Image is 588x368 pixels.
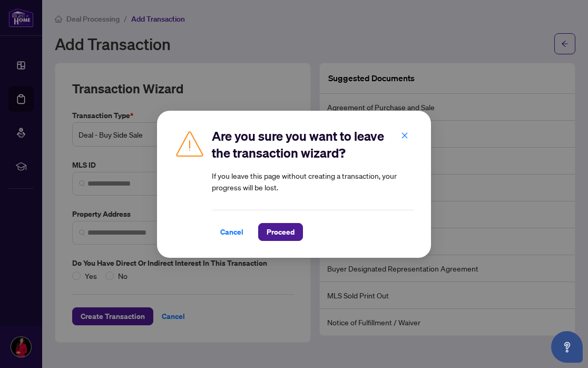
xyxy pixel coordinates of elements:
[267,224,295,240] span: Proceed
[551,331,583,363] button: Open asap
[401,131,408,139] span: close
[212,223,252,241] button: Cancel
[258,223,303,241] button: Proceed
[220,224,243,240] span: Cancel
[212,170,414,193] article: If you leave this page without creating a transaction, your progress will be lost.
[212,128,414,161] h2: Are you sure you want to leave the transaction wizard?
